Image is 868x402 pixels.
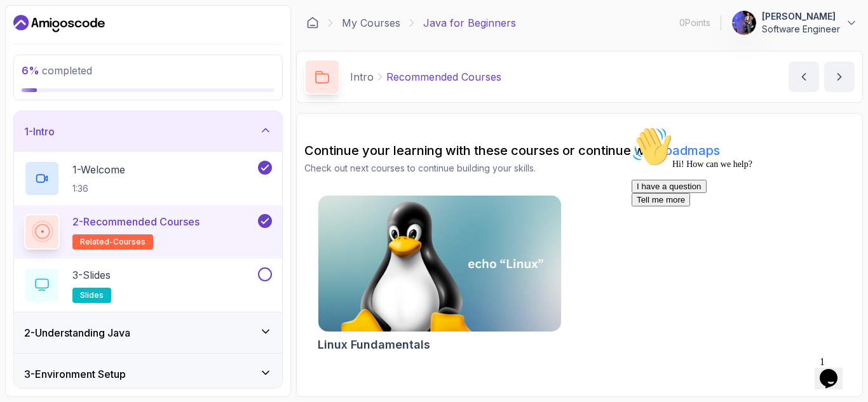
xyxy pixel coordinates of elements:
a: Linux Fundamentals cardLinux Fundamentals [318,195,562,354]
h3: 1 - Intro [24,124,55,139]
p: 1 - Welcome [72,162,125,177]
button: I have a question [5,58,80,72]
iframe: chat widget [815,351,855,389]
div: 👋Hi! How can we help?I have a questionTell me more [5,5,234,85]
h2: Linux Fundamentals [318,336,430,354]
a: Dashboard [306,17,319,29]
button: next content [824,62,855,92]
span: 6 % [22,64,39,77]
span: Hi! How can we help? [5,38,126,48]
button: 3-Environment Setup [14,354,282,394]
a: Dashboard [13,13,105,34]
h2: Continue your learning with these courses or continue with [304,142,855,159]
p: [PERSON_NAME] [762,10,840,23]
p: Intro [350,69,374,84]
span: slides [80,290,104,300]
p: Check out next courses to continue building your skills. [304,162,855,175]
span: completed [22,64,92,77]
img: Linux Fundamentals card [318,196,561,332]
p: 3 - Slides [72,267,111,283]
img: user profile image [732,11,756,35]
h3: 3 - Environment Setup [24,366,126,382]
button: 2-Understanding Java [14,312,282,353]
button: user profile image[PERSON_NAME]Software Engineer [731,10,858,36]
button: 1-Welcome1:36 [24,161,272,196]
p: 0 Points [679,17,710,29]
p: 2 - Recommended Courses [72,214,200,229]
iframe: chat widget [627,121,855,345]
button: Tell me more [5,72,64,85]
p: Recommended Courses [386,69,501,84]
h3: 2 - Understanding Java [24,325,130,340]
button: 1-Intro [14,111,282,152]
button: 2-Recommended Coursesrelated-courses [24,214,272,250]
a: My Courses [342,15,400,30]
span: related-courses [80,237,146,247]
p: Software Engineer [762,23,840,36]
button: 3-Slidesslides [24,267,272,303]
p: Java for Beginners [423,15,516,30]
p: 1:36 [72,182,125,195]
img: :wave: [5,5,46,46]
button: previous content [789,62,819,92]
